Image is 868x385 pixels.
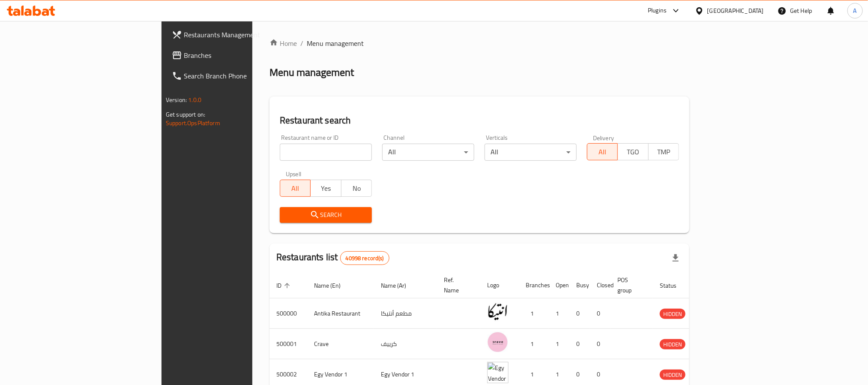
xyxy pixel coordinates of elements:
[853,6,857,15] span: A
[487,331,509,353] img: Crave
[307,329,374,359] td: Crave
[660,280,688,291] span: Status
[374,329,437,359] td: كرييف
[480,272,519,298] th: Logo
[280,180,311,197] button: All
[381,280,417,291] span: Name (Ar)
[707,6,764,15] div: [GEOGRAPHIC_DATA]
[166,117,220,129] a: Support.OpsPlatform
[665,248,686,268] div: Export file
[341,180,372,197] button: No
[549,298,569,329] td: 1
[444,275,470,295] span: Ref. Name
[593,135,614,141] label: Delivery
[280,207,372,223] button: Search
[660,339,685,349] div: HIDDEN
[280,114,679,127] h2: Restaurant search
[286,171,302,177] label: Upsell
[660,309,685,319] span: HIDDEN
[184,30,299,40] span: Restaurants Management
[519,272,549,298] th: Branches
[287,210,365,220] span: Search
[340,251,389,265] div: Total records count
[276,251,389,265] h2: Restaurants list
[487,301,509,322] img: Antika Restaurant
[590,298,611,329] td: 0
[519,329,549,359] td: 1
[590,329,611,359] td: 0
[621,146,645,158] span: TGO
[374,298,437,329] td: مطعم أنتيكا
[591,146,614,158] span: All
[549,329,569,359] td: 1
[276,280,293,291] span: ID
[648,143,679,160] button: TMP
[165,45,306,66] a: Branches
[569,298,590,329] td: 0
[549,272,569,298] th: Open
[660,340,685,349] span: HIDDEN
[269,66,354,79] h2: Menu management
[519,298,549,329] td: 1
[269,38,689,48] nav: breadcrumb
[310,180,341,197] button: Yes
[341,254,389,262] span: 40998 record(s)
[617,275,643,295] span: POS group
[307,38,364,48] span: Menu management
[487,362,509,383] img: Egy Vendor 1
[314,182,338,195] span: Yes
[569,329,590,359] td: 0
[284,182,307,195] span: All
[165,66,306,86] a: Search Branch Phone
[314,280,352,291] span: Name (En)
[648,6,667,16] div: Plugins
[617,143,648,160] button: TGO
[382,144,474,161] div: All
[184,50,299,60] span: Branches
[307,298,374,329] td: Antika Restaurant
[660,370,685,380] div: HIDDEN
[590,272,611,298] th: Closed
[188,94,201,105] span: 1.0.0
[280,144,372,161] input: Search for restaurant name or ID..
[485,144,577,161] div: All
[345,182,368,195] span: No
[166,109,205,120] span: Get support on:
[569,272,590,298] th: Busy
[184,71,299,81] span: Search Branch Phone
[652,146,676,158] span: TMP
[166,94,187,105] span: Version:
[660,370,685,380] span: HIDDEN
[587,143,618,160] button: All
[165,24,306,45] a: Restaurants Management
